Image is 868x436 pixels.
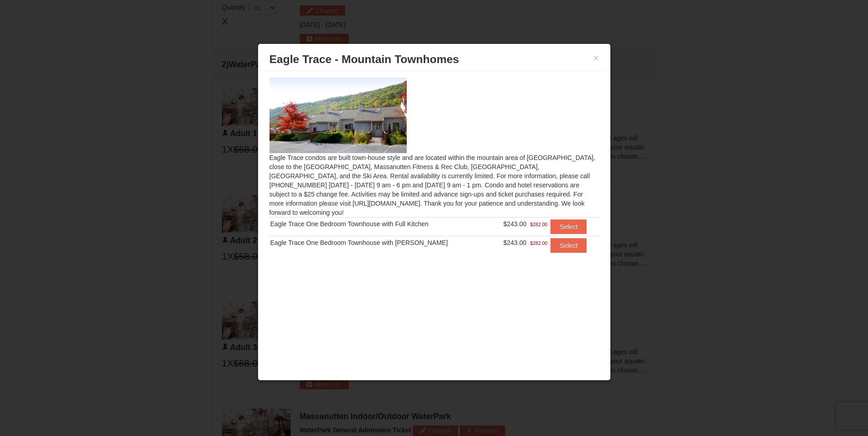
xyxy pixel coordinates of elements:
span: $243.00 [503,239,527,246]
button: Select [550,219,587,234]
span: Eagle Trace - Mountain Townhomes [270,53,459,65]
button: Select [550,238,587,253]
div: Eagle Trace One Bedroom Townhouse with [PERSON_NAME] [270,238,491,247]
button: × [593,53,599,63]
div: Eagle Trace condos are built town-house style and are located within the mountain area of [GEOGRA... [263,71,606,271]
span: $243.00 [503,220,527,228]
div: Eagle Trace One Bedroom Townhouse with Full Kitchen [270,219,491,229]
img: 19218983-1-9b289e55.jpg [270,78,407,153]
span: $282.00 [530,239,547,248]
span: $282.00 [530,220,547,229]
